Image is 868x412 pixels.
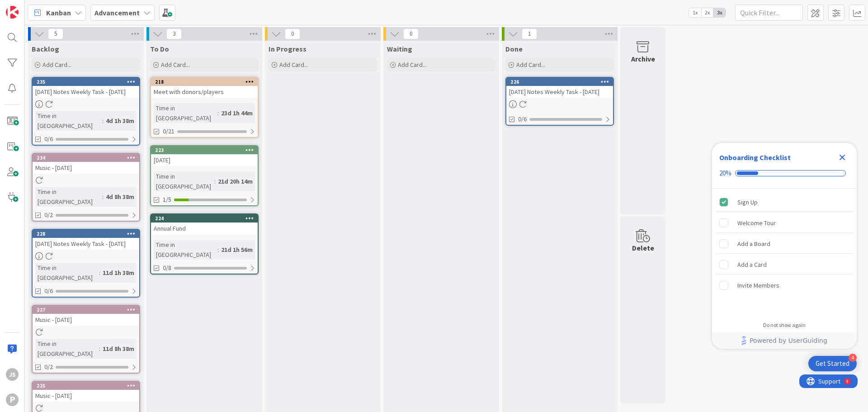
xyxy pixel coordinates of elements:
div: 224 [151,214,258,223]
div: 223[DATE] [151,146,258,166]
div: 218Meet with donors/players [151,78,258,98]
span: Add Card... [398,61,427,69]
input: Quick Filter... [735,5,803,21]
span: 0 [403,28,419,39]
div: 225 [37,383,139,389]
div: Meet with donors/players [151,86,258,98]
span: Add Card... [516,61,545,69]
span: : [217,245,219,255]
div: Time in [GEOGRAPHIC_DATA] [35,339,99,359]
span: : [99,268,100,278]
span: : [99,344,100,354]
span: In Progress [269,44,307,53]
div: 234 [33,154,139,162]
span: : [102,192,104,202]
div: 226[DATE] Notes Weekly Task - [DATE] [506,78,613,98]
div: Archive [631,53,655,64]
span: 1x [689,8,701,17]
span: Add Card... [161,61,190,69]
span: : [102,116,104,126]
div: 223 [155,147,258,153]
div: Music - [DATE] [33,390,139,402]
span: Waiting [387,44,412,53]
div: Time in [GEOGRAPHIC_DATA] [154,240,217,260]
span: 1/5 [163,195,171,204]
span: Done [505,44,523,53]
div: 224 [155,215,258,222]
span: 3x [713,8,726,17]
div: Time in [GEOGRAPHIC_DATA] [35,111,102,131]
div: Time in [GEOGRAPHIC_DATA] [35,187,102,207]
div: 228[DATE] Notes Weekly Task - [DATE] [33,230,139,250]
span: 0/2 [44,362,53,372]
div: 227 [37,307,139,313]
span: 0/8 [163,263,171,273]
span: Support [19,1,41,12]
span: 3 [166,28,182,39]
div: 218 [151,78,258,86]
span: 2x [701,8,713,17]
div: Checklist progress: 20% [719,169,849,177]
div: 223 [151,146,258,154]
span: 1 [522,28,537,39]
div: 234Music - [DATE] [33,154,139,174]
div: [DATE] [151,154,258,166]
span: 0/6 [44,286,53,296]
div: 4 [849,354,857,362]
img: Visit kanbanzone.com [6,6,19,19]
div: Checklist Container [712,143,857,349]
div: 227Music - [DATE] [33,306,139,326]
span: Add Card... [279,61,308,69]
div: Add a Card is incomplete. [716,255,853,275]
div: Add a Board is incomplete. [716,234,853,254]
div: 20% [719,169,731,177]
div: Sign Up is complete. [716,192,853,212]
div: Time in [GEOGRAPHIC_DATA] [154,103,217,123]
span: : [214,176,216,186]
div: [DATE] Notes Weekly Task - [DATE] [33,238,139,250]
b: Advancement [94,8,140,17]
div: Open Get Started checklist, remaining modules: 4 [808,356,857,371]
div: 4d 1h 38m [104,116,137,126]
div: [DATE] Notes Weekly Task - [DATE] [33,86,139,98]
div: Onboarding Checklist [719,152,791,163]
div: Delete [632,242,654,253]
div: Music - [DATE] [33,314,139,326]
div: 227 [33,306,139,314]
div: JS [6,368,19,381]
div: Music - [DATE] [33,162,139,174]
div: 228 [37,231,139,237]
div: Checklist items [712,189,857,316]
div: P [6,393,19,406]
div: 4d 8h 38m [104,192,137,202]
span: Kanban [46,7,71,18]
div: 11d 1h 38m [100,268,137,278]
div: 218 [155,79,258,85]
a: Powered by UserGuiding [717,332,852,349]
span: : [217,108,219,118]
span: To Do [150,44,169,53]
div: 225Music - [DATE] [33,382,139,402]
div: 234 [37,155,139,161]
div: Invite Members [737,280,779,291]
div: Add a Card [737,259,767,270]
div: 9 [47,4,49,11]
span: Backlog [32,44,59,53]
div: 21d 20h 14m [216,176,255,186]
div: Annual Fund [151,223,258,234]
div: Sign Up [737,197,758,208]
div: [DATE] Notes Weekly Task - [DATE] [506,86,613,98]
div: Footer [712,332,857,349]
span: 5 [48,28,63,39]
div: 11d 8h 38m [100,344,137,354]
div: 224Annual Fund [151,214,258,234]
div: Welcome Tour is incomplete. [716,213,853,233]
span: 0/6 [518,114,527,124]
div: Welcome Tour [737,218,776,228]
span: 0 [285,28,300,39]
div: Close Checklist [835,150,849,165]
div: 226 [510,79,613,85]
div: 235 [33,78,139,86]
div: 225 [33,382,139,390]
span: Add Card... [42,61,71,69]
